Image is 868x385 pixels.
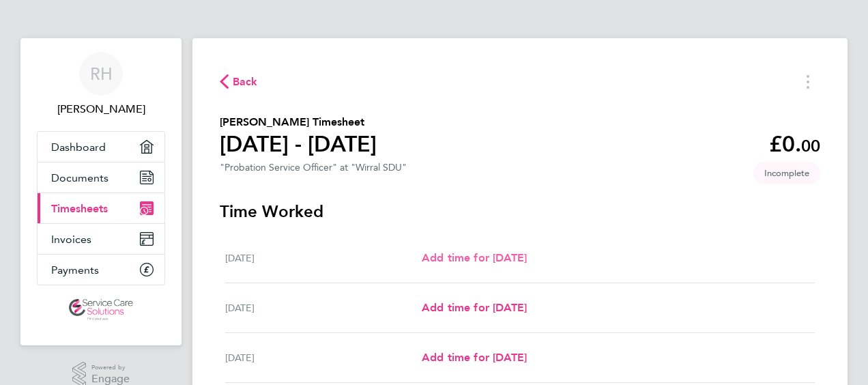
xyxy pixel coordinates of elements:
a: Payments [38,255,164,285]
a: Go to home page [37,299,165,321]
span: Add time for [DATE] [422,351,527,364]
a: Dashboard [38,132,164,162]
div: "Probation Service Officer" at "Wirral SDU" [220,162,407,173]
span: Payments [51,263,99,276]
a: Documents [38,162,164,192]
button: Timesheets Menu [796,71,820,92]
a: Add time for [DATE] [422,350,527,366]
h1: [DATE] - [DATE] [220,130,377,158]
span: Powered by [91,362,130,373]
nav: Main navigation [20,38,182,345]
img: servicecare-logo-retina.png [69,299,133,321]
h2: [PERSON_NAME] Timesheet [220,114,377,130]
span: Rachel Heggarty [37,101,165,117]
div: [DATE] [225,300,422,316]
div: [DATE] [225,250,422,266]
span: Invoices [51,233,91,246]
div: [DATE] [225,350,422,366]
a: RH[PERSON_NAME] [37,52,165,117]
span: Back [233,74,258,90]
span: This timesheet is Incomplete. [753,162,820,184]
span: Add time for [DATE] [422,301,527,314]
span: Documents [51,171,108,184]
span: Add time for [DATE] [422,251,527,264]
span: Dashboard [51,141,106,154]
a: Invoices [38,224,164,254]
a: Timesheets [38,193,164,223]
span: Timesheets [51,202,108,215]
a: Add time for [DATE] [422,250,527,266]
button: Back [220,73,258,90]
a: Add time for [DATE] [422,300,527,316]
app-decimal: £0. [769,131,820,157]
h3: Time Worked [220,201,820,223]
span: RH [90,65,113,83]
span: 00 [801,136,820,156]
span: Engage [91,373,130,385]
